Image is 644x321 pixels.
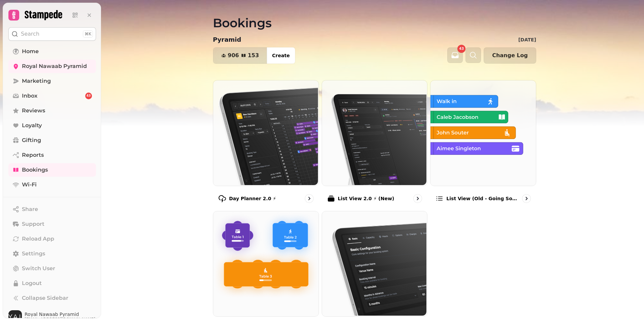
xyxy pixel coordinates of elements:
span: 906 [228,53,239,58]
div: ⌘K [83,30,93,38]
span: Collapse Sidebar [22,294,68,302]
img: List view (Old - going soon) [430,80,535,185]
button: Support [8,217,96,231]
span: 43 [87,94,91,98]
span: Logout [22,279,42,287]
span: Home [22,47,39,56]
a: Home [8,45,96,58]
img: Day Planner 2.0 ⚡ [213,80,318,185]
p: Day Planner 2.0 ⚡ [229,195,276,202]
button: Search⌘K [8,27,96,41]
span: Marketing [22,77,51,85]
button: Switch User [8,262,96,275]
p: List View 2.0 ⚡ (New) [338,195,394,202]
a: Gifting [8,134,96,147]
button: Logout [8,277,96,290]
span: Switch User [22,264,55,273]
p: [DATE] [518,36,536,43]
button: Create [267,47,295,64]
span: Loyalty [22,121,42,130]
span: Bookings [22,166,48,174]
span: Change Log [492,53,528,58]
p: Search [21,30,39,38]
span: Share [22,205,38,213]
span: Reviews [22,107,45,115]
a: Settings [8,247,96,260]
a: List View 2.0 ⚡ (New)List View 2.0 ⚡ (New) [322,80,428,208]
a: Bookings [8,163,96,177]
p: Pyramid [213,35,241,44]
a: Reports [8,148,96,162]
span: Gifting [22,136,41,144]
button: Change Log [484,47,536,64]
button: Reload App [8,232,96,246]
img: List View 2.0 ⚡ (New) [321,80,427,185]
span: Reports [22,151,44,159]
span: Inbox [22,92,37,100]
a: Royal Nawaab Pyramid [8,60,96,73]
img: Configuration [321,211,427,316]
svg: go to [414,195,421,202]
span: Support [22,220,44,228]
a: Day Planner 2.0 ⚡Day Planner 2.0 ⚡ [213,80,319,208]
span: Wi-Fi [22,181,37,189]
a: Marketing [8,74,96,88]
span: Reload App [22,235,54,243]
a: Loyalty [8,119,96,132]
svg: go to [523,195,530,202]
span: Royal Nawaab Pyramid [22,62,87,70]
span: Royal Nawaab Pyramid [25,312,95,317]
button: Share [8,203,96,216]
span: 43 [459,47,464,50]
svg: go to [306,195,313,202]
p: List view (Old - going soon) [446,195,519,202]
button: 906153 [213,47,267,64]
a: Inbox43 [8,89,96,103]
span: 153 [248,53,259,58]
a: Wi-Fi [8,178,96,191]
span: Settings [22,250,45,258]
a: Reviews [8,104,96,117]
img: Floor Plans (beta) [213,211,318,316]
button: Collapse Sidebar [8,291,96,305]
a: List view (Old - going soon)List view (Old - going soon) [430,80,536,208]
span: Create [272,53,290,58]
